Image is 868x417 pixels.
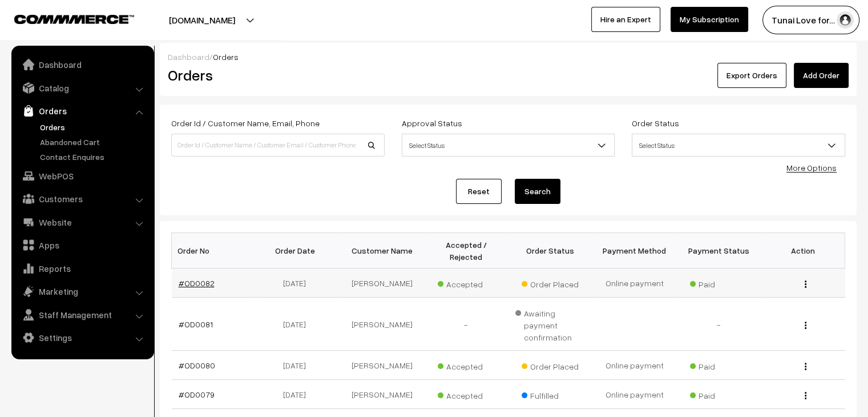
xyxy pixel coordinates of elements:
th: Order Status [508,233,593,268]
td: [PERSON_NAME] [340,351,425,380]
img: Menu [805,280,806,288]
a: Website [14,212,150,232]
button: Search [515,179,560,204]
a: Reports [14,258,150,279]
th: Order No [172,233,256,268]
td: - [424,298,508,351]
a: Marketing [14,281,150,302]
td: [PERSON_NAME] [340,298,425,351]
button: Export Orders [717,63,786,88]
td: [DATE] [256,351,340,380]
a: #OD0080 [179,360,215,370]
a: #OD0082 [179,278,215,288]
th: Order Date [256,233,340,268]
span: Select Status [632,135,845,155]
a: Orders [14,101,150,121]
img: user [837,11,854,29]
span: Orders [213,52,239,62]
a: Reset [456,179,502,204]
span: Awaiting payment confirmation [515,304,586,343]
a: Catalog [14,78,150,98]
a: Dashboard [168,52,209,62]
img: COMMMERCE [14,15,134,23]
input: Order Id / Customer Name / Customer Email / Customer Phone [171,134,385,157]
span: Order Placed [522,275,579,290]
a: Customers [14,189,150,209]
a: More Options [786,163,837,173]
span: Select Status [632,134,845,157]
th: Payment Status [677,233,761,268]
td: [PERSON_NAME] [340,268,425,298]
div: / [168,51,849,63]
a: Dashboard [14,54,150,75]
span: Order Placed [522,358,579,372]
span: Select Status [402,135,615,155]
a: #OD0081 [179,319,213,329]
label: Order Status [632,117,679,129]
td: Online payment [592,380,677,409]
td: - [677,298,761,351]
a: Settings [14,327,150,348]
label: Order Id / Customer Name, Email, Phone [171,117,320,129]
th: Action [761,233,845,268]
span: Paid [690,387,747,402]
a: Apps [14,235,150,255]
a: #OD0079 [179,390,215,399]
span: Accepted [438,387,495,402]
a: Orders [37,121,150,133]
th: Accepted / Rejected [424,233,508,268]
span: Paid [690,358,747,372]
th: Customer Name [340,233,425,268]
span: Select Status [402,134,615,157]
td: [DATE] [256,268,340,298]
th: Payment Method [592,233,677,268]
a: Abandoned Cart [37,136,150,148]
a: Contact Enquires [37,151,150,163]
a: Add Order [794,63,849,88]
span: Fulfilled [522,387,579,402]
a: Staff Management [14,304,150,325]
td: [DATE] [256,380,340,409]
img: Menu [805,392,806,399]
img: Menu [805,363,806,370]
a: COMMMERCE [14,11,114,25]
span: Paid [690,275,747,290]
label: Approval Status [402,117,462,129]
span: Accepted [438,275,495,290]
td: Online payment [592,268,677,298]
td: [DATE] [256,298,340,351]
td: [PERSON_NAME] [340,380,425,409]
button: Tunai Love for… [762,6,859,34]
span: Accepted [438,358,495,372]
a: Hire an Expert [591,7,660,32]
a: WebPOS [14,166,150,186]
img: Menu [805,322,806,329]
h2: Orders [168,66,383,84]
button: [DOMAIN_NAME] [129,6,275,34]
td: Online payment [592,351,677,380]
a: My Subscription [671,7,748,32]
